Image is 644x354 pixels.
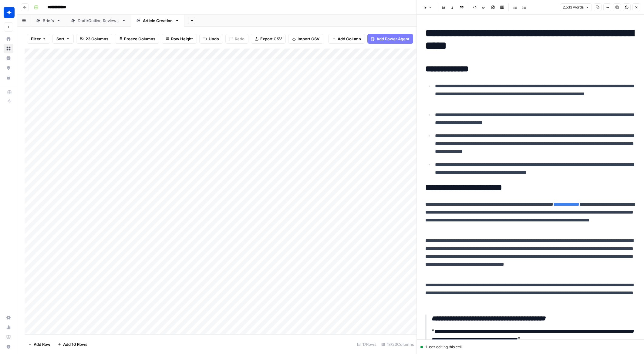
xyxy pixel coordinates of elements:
a: Usage [4,322,13,332]
a: Your Data [4,73,13,83]
button: Help + Support [4,342,13,352]
a: Home [4,34,13,44]
span: Redo [235,36,244,42]
a: Draft/Outline Reviews [66,15,131,27]
img: Wiz Logo [4,7,15,18]
span: Add Row [34,341,50,347]
button: Add Row [25,339,54,349]
span: Filter [31,36,41,42]
span: 2,533 words [563,5,584,10]
a: Briefs [31,15,66,27]
span: Row Height [171,36,193,42]
button: Import CSV [288,34,323,44]
span: Export CSV [260,36,282,42]
span: Undo [209,36,219,42]
button: Freeze Columns [115,34,159,44]
button: Redo [225,34,248,44]
button: 2,533 words [560,3,592,11]
a: Settings [4,313,13,322]
span: Add Column [338,36,361,42]
button: Add Column [328,34,365,44]
span: Freeze Columns [124,36,155,42]
a: Browse [4,44,13,53]
div: 17 Rows [355,339,379,349]
button: Row Height [162,34,197,44]
span: Add 10 Rows [63,341,87,347]
button: Add 10 Rows [54,339,91,349]
div: 18/23 Columns [379,339,416,349]
div: Draft/Outline Reviews [78,18,119,24]
button: 23 Columns [76,34,112,44]
div: Briefs [43,18,54,24]
a: Insights [4,53,13,63]
a: Article Creation [131,15,184,27]
span: 23 Columns [86,36,108,42]
span: Add Power Agent [376,36,410,42]
a: Learning Hub [4,332,13,342]
span: Sort [56,36,64,42]
button: Undo [199,34,223,44]
button: Export CSV [251,34,286,44]
button: Filter [27,34,50,44]
a: Opportunities [4,63,13,73]
div: 1 user editing this cell [420,344,640,350]
button: Add Power Agent [367,34,413,44]
button: Workspace: Wiz [4,5,13,20]
span: Import CSV [298,36,319,42]
div: Article Creation [143,18,173,24]
button: Sort [52,34,74,44]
